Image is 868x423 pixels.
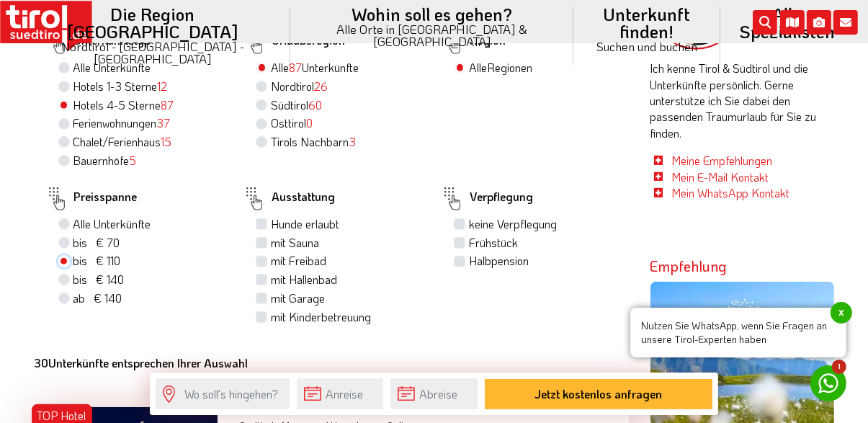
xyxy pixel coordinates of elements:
span: ab € 140 [73,290,122,306]
span: 60 [308,97,322,112]
b: Unterkünfte entsprechen Ihrer Auswahl [35,355,249,370]
a: 1 Nutzen Sie WhatsApp, wenn Sie Fragen an unsere Tirol-Experten habenx [810,365,846,401]
i: Kontakt [833,10,858,35]
label: keine Verpflegung [469,216,557,232]
input: Anreise [297,378,384,409]
label: Osttirol [271,115,313,131]
span: bis € 70 [73,235,120,250]
label: Südtirol [271,97,322,113]
span: 5 [130,153,137,168]
label: Hotels 1-3 Sterne [73,79,168,94]
span: 1 [832,360,846,374]
button: Jetzt kostenlos anfragen [485,379,712,409]
i: Fotogalerie [807,10,831,35]
label: mit Garage [271,290,325,306]
span: x [831,302,852,324]
span: 12 [158,79,168,94]
a: Meine Empfehlungen [672,153,773,168]
span: 0 [306,115,313,130]
small: Suchen und buchen [591,40,703,53]
label: mit Sauna [271,235,319,251]
b: 30 [35,355,49,370]
label: Preisspanne [45,182,138,215]
span: 37 [157,115,171,130]
label: Chalet/Ferienhaus [73,134,172,150]
span: 26 [314,79,328,94]
label: mit Hallenbad [271,272,337,288]
label: Bauernhöfe [73,153,137,169]
label: Alle Unterkünfte [73,216,151,232]
label: mit Kinderbetreuung [271,309,371,325]
span: 3 [349,134,356,149]
small: Nordtirol - [GEOGRAPHIC_DATA] - [GEOGRAPHIC_DATA] [32,40,273,65]
label: Ferienwohnungen [73,115,171,131]
label: Hotels 4-5 Sterne [73,97,174,113]
label: Halbpension [469,253,529,269]
span: 15 [161,134,172,149]
span: Nutzen Sie WhatsApp, wenn Sie Fragen an unsere Tirol-Experten haben [630,308,846,357]
label: Nordtirol [271,79,328,94]
span: bis € 110 [73,253,121,268]
label: Tirols Nachbarn [271,134,356,150]
a: Mein E-Mail Kontakt [672,169,769,184]
i: Karte öffnen [780,10,805,35]
strong: Empfehlung [650,257,728,275]
label: Frühstück [469,235,518,251]
span: 87 [161,97,174,112]
input: Wo soll's hingehen? [156,378,290,409]
small: Alle Orte in [GEOGRAPHIC_DATA] & [GEOGRAPHIC_DATA] [308,23,555,48]
label: mit Freibad [271,253,326,269]
span: bis € 140 [73,272,125,287]
label: Verpflegung [441,182,533,215]
a: Mein WhatsApp Kontakt [672,185,790,200]
input: Abreise [390,378,478,409]
label: Hunde erlaubt [271,216,339,232]
label: Ausstattung [243,182,335,215]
